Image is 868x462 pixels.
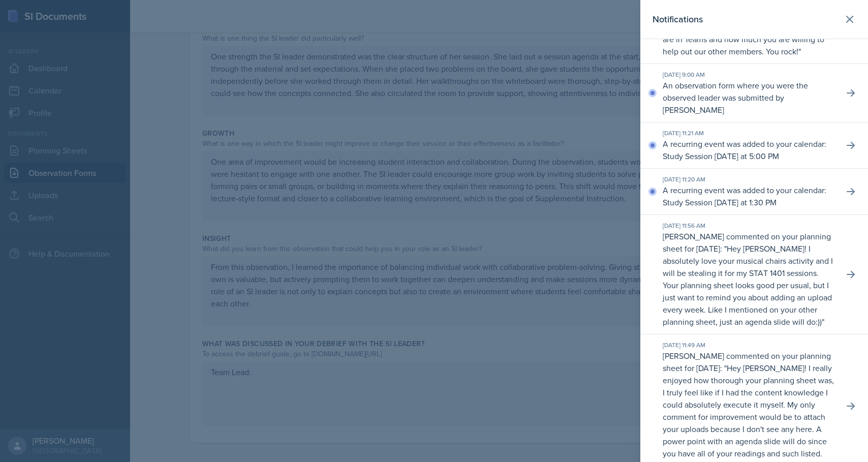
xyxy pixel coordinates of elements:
[663,129,835,138] div: [DATE] 11:21 AM
[663,138,835,162] p: A recurring event was added to your calendar: Study Session [DATE] at 5:00 PM
[663,341,835,350] div: [DATE] 11:49 AM
[663,221,835,230] div: [DATE] 11:56 AM
[663,175,835,184] div: [DATE] 11:20 AM
[663,243,833,327] p: Hey [PERSON_NAME]! I absolutely love your musical chairs activity and I will be stealing it for m...
[663,184,835,208] p: A recurring event was added to your calendar: Study Session [DATE] at 1:30 PM
[663,79,835,116] p: An observation form where you were the observed leader was submitted by [PERSON_NAME]
[653,12,703,26] h2: Notifications
[663,70,835,79] div: [DATE] 9:00 AM
[663,230,835,328] p: [PERSON_NAME] commented on your planning sheet for [DATE]: " "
